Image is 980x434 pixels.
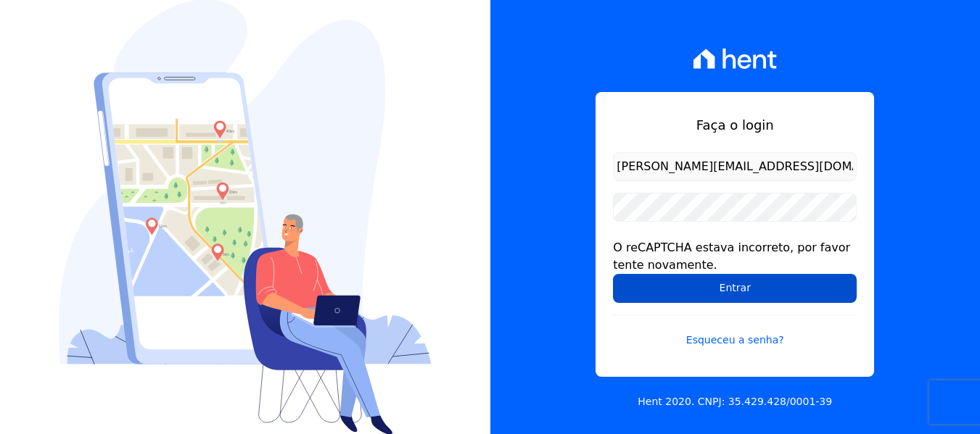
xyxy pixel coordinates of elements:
h1: Faça o login [613,115,857,135]
p: Hent 2020. CNPJ: 35.429.428/0001-39 [638,394,832,409]
input: Email [613,152,857,181]
input: Entrar [613,274,857,303]
div: O reCAPTCHA estava incorreto, por favor tente novamente. [613,239,857,274]
a: Esqueceu a senha? [613,314,857,348]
